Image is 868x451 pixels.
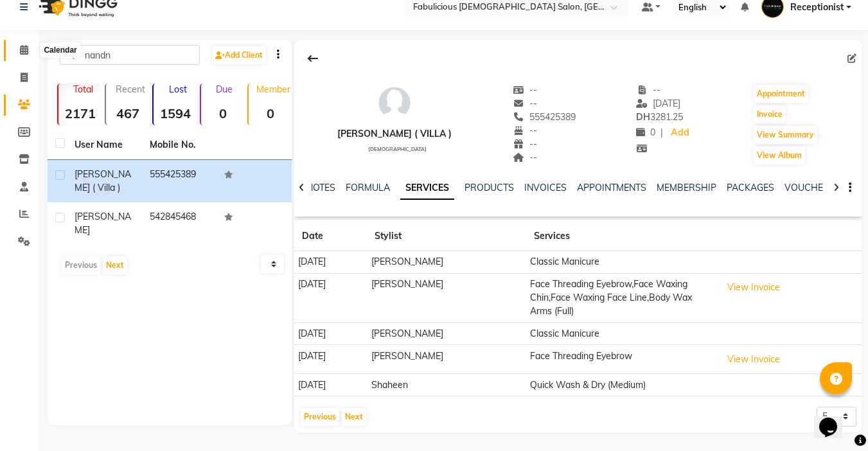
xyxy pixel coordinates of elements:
a: Add [668,124,691,142]
span: [PERSON_NAME] [75,211,131,236]
a: INVOICES [524,182,567,193]
span: 0 [636,127,655,138]
button: Next [103,256,127,274]
a: NOTES [306,182,335,193]
span: 3281.25 [636,111,683,123]
td: 542845468 [142,202,217,245]
a: APPOINTMENTS [577,182,646,193]
iframe: chat widget [814,400,855,438]
span: DH [636,111,650,123]
span: 555425389 [513,111,576,123]
td: Shaheen [367,374,526,396]
a: MEMBERSHIP [657,182,716,193]
button: View Album [754,146,805,164]
strong: 2171 [58,105,102,121]
td: [DATE] [294,273,367,323]
a: Add Client [212,46,266,64]
input: Search by Name/Mobile/Email/Code [60,45,200,65]
button: View Invoice [722,278,786,297]
th: Stylist [367,222,526,251]
strong: 0 [201,105,245,121]
a: VOUCHERS [784,182,835,193]
a: FORMULA [346,182,390,193]
div: Back to Client [299,46,326,71]
button: Invoice [754,105,786,123]
span: -- [636,84,660,96]
td: [DATE] [294,345,367,374]
span: Receptionist [790,1,844,14]
span: -- [513,152,537,163]
p: Due [204,84,245,95]
td: [DATE] [294,374,367,396]
strong: 467 [106,105,150,121]
a: PRODUCTS [465,182,514,193]
button: Next [342,408,366,426]
p: Lost [159,84,197,95]
strong: 0 [249,105,292,121]
button: View Invoice [722,349,786,369]
span: | [660,126,663,139]
span: -- [513,125,537,136]
td: [DATE] [294,251,367,274]
td: Classic Manicure [526,251,718,274]
td: [PERSON_NAME] [367,323,526,345]
button: Previous [301,408,339,426]
th: Mobile No. [142,130,217,160]
span: -- [513,138,537,150]
td: [PERSON_NAME] [367,345,526,374]
td: [PERSON_NAME] [367,251,526,274]
a: SERVICES [400,177,454,200]
button: Appointment [754,85,808,103]
p: Total [64,84,102,95]
img: avatar [375,84,414,122]
div: Calendar [40,42,80,58]
button: View Summary [754,126,817,144]
span: -- [513,98,537,109]
span: -- [513,84,537,96]
span: [DATE] [636,98,680,109]
td: Face Threading Eyebrow [526,345,718,374]
a: PACKAGES [727,182,774,193]
th: User Name [67,130,142,160]
th: Services [526,222,718,251]
th: Date [294,222,367,251]
span: [DEMOGRAPHIC_DATA] [368,146,427,152]
td: Classic Manicure [526,323,718,345]
p: Recent [111,84,150,95]
td: [PERSON_NAME] [367,273,526,323]
p: Member [254,84,292,95]
strong: 1594 [154,105,197,121]
td: 555425389 [142,160,217,202]
span: [PERSON_NAME] ( Villa ) [75,168,131,193]
td: Face Threading Eyebrow,Face Waxing Chin,Face Waxing Face Line,Body Wax Arms (Full) [526,273,718,323]
td: [DATE] [294,323,367,345]
div: [PERSON_NAME] ( Villa ) [337,127,452,141]
td: Quick Wash & Dry (Medium) [526,374,718,396]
